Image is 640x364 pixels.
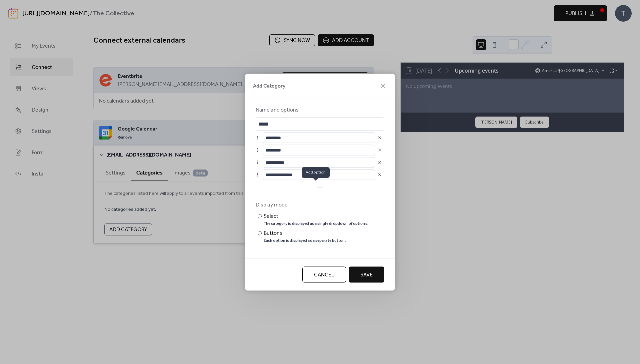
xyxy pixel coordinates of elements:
[264,221,368,226] div: The category is displayed as a single dropdown of options.
[253,82,285,90] span: Add Category
[302,266,346,282] button: Cancel
[314,271,334,279] span: Cancel
[264,229,345,237] div: Buttons
[264,238,346,243] div: Each option is displayed as a separate button.
[264,212,367,220] div: Select
[256,106,383,114] div: Name and options
[302,167,330,178] span: Add option
[349,266,384,282] button: Save
[256,201,383,209] div: Display mode
[360,271,373,279] span: Save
